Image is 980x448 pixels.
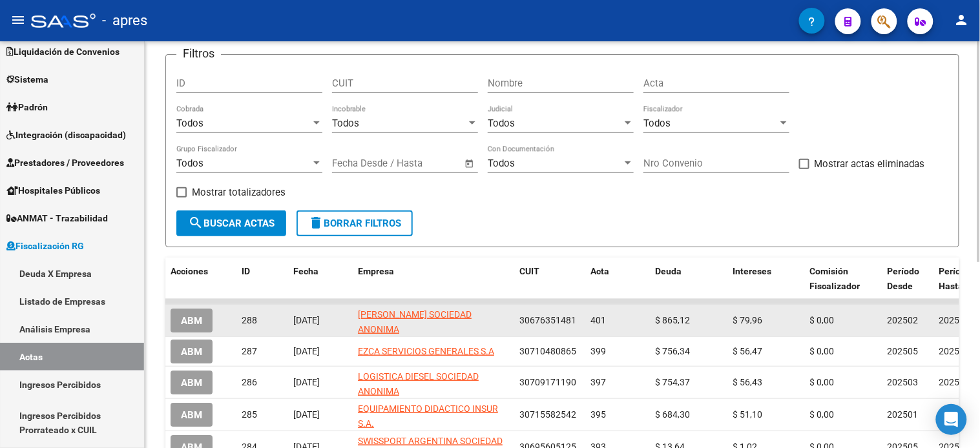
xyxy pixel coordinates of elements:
[176,158,203,169] span: Todos
[888,346,919,356] span: 202505
[888,377,919,387] span: 202503
[176,45,221,63] h3: Filtros
[332,117,359,129] span: Todos
[939,377,970,387] span: 202505
[519,346,576,356] span: 30710480865
[353,258,514,300] datatable-header-cell: Empresa
[176,210,286,236] button: Buscar Actas
[727,258,805,300] datatable-header-cell: Intereses
[188,218,275,229] span: Buscar Actas
[171,266,208,276] span: Acciones
[6,183,100,198] span: Hospitales Públicos
[192,185,286,200] span: Mostrar totalizadores
[888,266,920,291] span: Período Desde
[733,409,762,420] span: $ 51,10
[165,258,236,300] datatable-header-cell: Acciones
[585,258,650,300] datatable-header-cell: Acta
[488,158,515,169] span: Todos
[308,215,324,230] mat-icon: delete
[242,346,257,356] span: 287
[939,266,972,291] span: Período Hasta
[293,346,320,356] span: [DATE]
[181,315,202,327] span: ABM
[6,239,84,253] span: Fiscalización RG
[171,371,213,394] button: ABM
[655,377,690,387] span: $ 754,37
[6,128,126,142] span: Integración (discapacidad)
[176,117,203,129] span: Todos
[733,266,771,276] span: Intereses
[590,266,609,276] span: Acta
[332,158,374,169] input: Start date
[810,315,835,325] span: $ 0,00
[810,409,835,420] span: $ 0,00
[519,266,539,276] span: CUIT
[733,315,762,325] span: $ 79,96
[181,346,202,358] span: ABM
[242,377,257,387] span: 286
[519,377,576,387] span: 30709171190
[242,266,250,276] span: ID
[810,346,835,356] span: $ 0,00
[590,409,606,420] span: 395
[236,258,288,300] datatable-header-cell: ID
[810,266,860,291] span: Comisión Fiscalizador
[10,12,26,28] mat-icon: menu
[288,258,353,300] datatable-header-cell: Fecha
[297,210,413,236] button: Borrar Filtros
[293,315,320,325] span: [DATE]
[358,371,479,396] span: LOGISTICA DIESEL SOCIEDAD ANONIMA
[936,404,967,435] div: Open Intercom Messenger
[6,211,108,225] span: ANMAT - Trazabilidad
[293,266,318,276] span: Fecha
[514,258,585,300] datatable-header-cell: CUIT
[6,100,48,114] span: Padrón
[171,403,213,427] button: ABM
[181,409,202,421] span: ABM
[733,346,762,356] span: $ 56,47
[810,377,835,387] span: $ 0,00
[888,409,919,420] span: 202501
[6,72,48,87] span: Sistema
[882,258,934,300] datatable-header-cell: Período Desde
[643,117,671,129] span: Todos
[954,12,970,28] mat-icon: person
[519,409,576,420] span: 30715582542
[463,156,477,171] button: Open calendar
[171,309,213,332] button: ABM
[655,266,682,276] span: Deuda
[805,258,882,300] datatable-header-cell: Comisión Fiscalizador
[171,340,213,363] button: ABM
[650,258,727,300] datatable-header-cell: Deuda
[733,377,762,387] span: $ 56,43
[102,6,147,35] span: - apres
[6,45,120,59] span: Liquidación de Convenios
[358,266,394,276] span: Empresa
[242,315,257,325] span: 288
[358,346,494,356] span: EZCA SERVICIOS GENERALES S.A
[655,315,690,325] span: $ 865,12
[358,309,472,334] span: [PERSON_NAME] SOCIEDAD ANONIMA
[6,156,124,170] span: Prestadores / Proveedores
[590,346,606,356] span: 399
[488,117,515,129] span: Todos
[655,409,690,420] span: $ 684,30
[242,409,257,420] span: 285
[655,346,690,356] span: $ 756,34
[293,377,320,387] span: [DATE]
[815,156,925,172] span: Mostrar actas eliminadas
[888,315,919,325] span: 202502
[519,315,576,325] span: 30676351481
[939,315,970,325] span: 202505
[939,346,970,356] span: 202505
[386,158,448,169] input: End date
[590,377,606,387] span: 397
[590,315,606,325] span: 401
[293,409,320,420] span: [DATE]
[358,403,498,429] span: EQUIPAMIENTO DIDACTICO INSUR S.A.
[308,218,401,229] span: Borrar Filtros
[181,377,202,389] span: ABM
[188,215,203,230] mat-icon: search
